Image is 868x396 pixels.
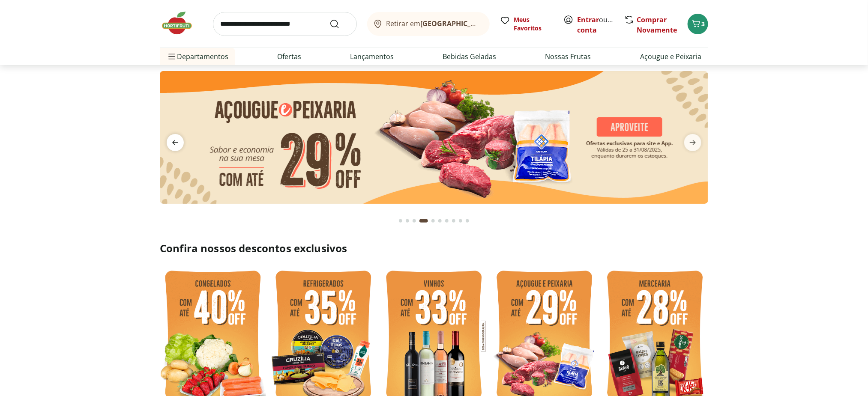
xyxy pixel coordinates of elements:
[411,211,418,231] button: Go to page 3 from fs-carousel
[350,51,394,62] a: Lançamentos
[418,211,430,231] button: Current page from fs-carousel
[430,211,437,231] button: Go to page 5 from fs-carousel
[167,46,177,67] button: Menu
[213,12,357,36] input: search
[160,241,708,255] h2: Confira nossos descontos exclusivos
[443,51,497,62] a: Bebidas Geladas
[577,15,624,35] a: Criar conta
[397,211,404,231] button: Go to page 1 from fs-carousel
[160,134,191,151] button: previous
[577,15,615,35] span: ou
[500,15,553,33] a: Meus Favoritos
[514,15,553,33] span: Meus Favoritos
[443,211,450,231] button: Go to page 7 from fs-carousel
[637,15,677,35] a: Comprar Novamente
[640,51,701,62] a: Açougue e Peixaria
[160,71,708,204] img: açougue
[329,19,350,29] button: Submit Search
[457,211,464,231] button: Go to page 9 from fs-carousel
[450,211,457,231] button: Go to page 8 from fs-carousel
[386,20,481,27] span: Retirar em
[277,51,301,62] a: Ofertas
[437,211,443,231] button: Go to page 6 from fs-carousel
[677,134,708,151] button: next
[160,10,203,36] img: Hortifruti
[545,51,591,62] a: Nossas Frutas
[421,19,565,28] b: [GEOGRAPHIC_DATA]/[GEOGRAPHIC_DATA]
[464,211,471,231] button: Go to page 10 from fs-carousel
[167,46,228,67] span: Departamentos
[367,12,490,36] button: Retirar em[GEOGRAPHIC_DATA]/[GEOGRAPHIC_DATA]
[577,15,599,24] a: Entrar
[404,211,411,231] button: Go to page 2 from fs-carousel
[688,14,708,34] button: Carrinho
[701,20,705,28] span: 3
